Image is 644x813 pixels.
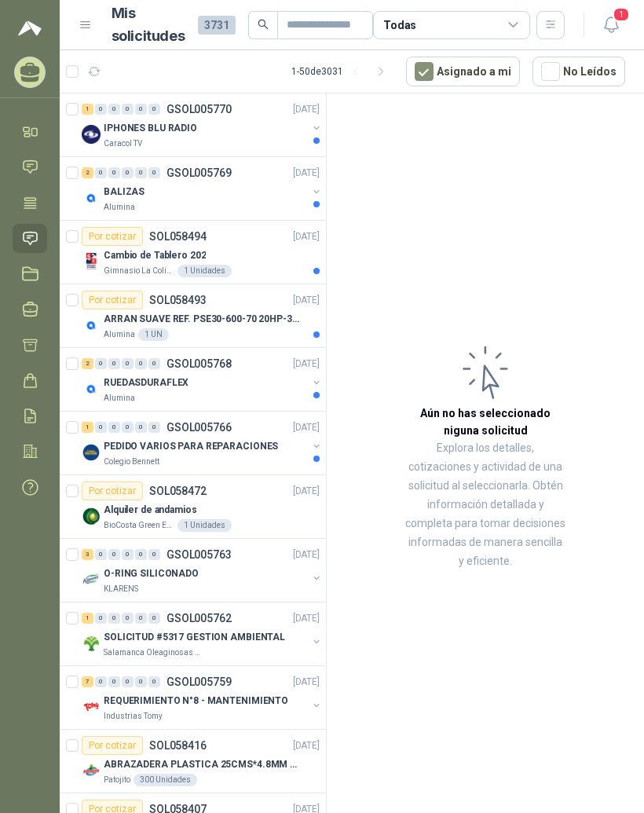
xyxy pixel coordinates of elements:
[82,163,323,214] a: 2 0 0 0 0 0 GSOL005769[DATE] Company LogoBALIZASAlumina
[82,570,101,589] img: Company Logo
[82,125,101,144] img: Company Logo
[134,774,197,786] div: 300 Unidades
[383,16,416,34] div: Todas
[135,676,147,687] div: 0
[597,11,625,39] button: 1
[82,104,93,115] div: 1
[95,549,107,560] div: 0
[108,549,120,560] div: 0
[405,405,565,439] h3: Aún no has seleccionado niguna solicitud
[108,358,120,369] div: 0
[104,630,285,645] p: SOLICITUD #5317 GESTION AMBIENTAL
[166,358,232,369] p: GSOL005768
[82,422,93,433] div: 1
[104,503,197,518] p: Alquiler de andamios
[104,185,145,200] p: BALIZAS
[95,358,107,369] div: 0
[18,19,42,38] img: Logo peakr
[104,566,199,581] p: O-RING SILICONADO
[104,757,299,772] p: ABRAZADERA PLASTICA 25CMS*4.8MM NEGRA
[166,549,232,560] p: GSOL005763
[149,485,207,496] p: SOL058472
[293,547,320,562] p: [DATE]
[104,646,203,659] p: Salamanca Oleaginosas SAS
[82,316,101,335] img: Company Logo
[108,167,120,178] div: 0
[82,736,143,755] div: Por cotizar
[166,422,232,433] p: GSOL005766
[60,221,326,284] a: Por cotizarSOL058494[DATE] Company LogoCambio de Tablero 202Gimnasio La Colina1 Unidades
[82,672,323,723] a: 7 0 0 0 0 0 GSOL005759[DATE] Company LogoREQUERIMIENTO N°8 - MANTENIMIENTOIndustrias Tomy
[293,738,320,753] p: [DATE]
[104,137,142,150] p: Caracol TV
[135,167,147,178] div: 0
[613,7,630,22] span: 1
[108,104,120,115] div: 0
[148,613,160,624] div: 0
[82,354,323,405] a: 2 0 0 0 0 0 GSOL005768[DATE] Company LogoRUEDASDURAFLEXAlumina
[293,484,320,499] p: [DATE]
[293,229,320,244] p: [DATE]
[148,167,160,178] div: 0
[82,418,323,468] a: 1 0 0 0 0 0 GSOL005766[DATE] Company LogoPEDIDO VARIOS PARA REPARACIONESColegio Bennett
[122,104,134,115] div: 0
[104,710,163,723] p: Industrias Tomy
[166,104,232,115] p: GSOL005770
[122,167,134,178] div: 0
[104,519,174,532] p: BioCosta Green Energy S.A.S
[60,730,326,793] a: Por cotizarSOL058416[DATE] Company LogoABRAZADERA PLASTICA 25CMS*4.8MM NEGRAPatojito300 Unidades
[122,358,134,369] div: 0
[135,104,147,115] div: 0
[60,284,326,348] a: Por cotizarSOL058493[DATE] Company LogoARRAN SUAVE REF. PSE30-600-70 20HP-30AAlumina1 UN
[104,375,188,390] p: RUEDASDURAFLEX
[148,358,160,369] div: 0
[82,507,101,526] img: Company Logo
[95,167,107,178] div: 0
[177,519,232,532] div: 1 Unidades
[258,19,269,30] span: search
[166,167,232,178] p: GSOL005769
[198,16,236,35] span: 3731
[149,295,207,306] p: SOL058493
[122,676,134,687] div: 0
[135,358,147,369] div: 0
[82,443,101,462] img: Company Logo
[95,422,107,433] div: 0
[166,613,232,624] p: GSOL005762
[104,583,138,595] p: KLARENS
[104,265,174,277] p: Gimnasio La Colina
[108,676,120,687] div: 0
[82,613,93,624] div: 1
[60,475,326,539] a: Por cotizarSOL058472[DATE] Company LogoAlquiler de andamiosBioCosta Green Energy S.A.S1 Unidades
[95,104,107,115] div: 0
[293,357,320,372] p: [DATE]
[122,549,134,560] div: 0
[82,549,93,560] div: 3
[104,312,299,327] p: ARRAN SUAVE REF. PSE30-600-70 20HP-30A
[82,676,93,687] div: 7
[104,201,135,214] p: Alumina
[82,189,101,207] img: Company Logo
[405,439,565,571] p: Explora los detalles, cotizaciones y actividad de una solicitud al seleccionarla. Obtén informaci...
[104,694,288,709] p: REQUERIMIENTO N°8 - MANTENIMIENTO
[82,634,101,653] img: Company Logo
[112,2,185,48] h1: Mis solicitudes
[135,549,147,560] div: 0
[104,439,278,454] p: PEDIDO VARIOS PARA REPARACIONES
[291,59,393,84] div: 1 - 50 de 3031
[82,291,143,309] div: Por cotizar
[82,167,93,178] div: 2
[135,613,147,624] div: 0
[293,102,320,117] p: [DATE]
[82,379,101,398] img: Company Logo
[82,100,323,150] a: 1 0 0 0 0 0 GSOL005770[DATE] Company LogoIPHONES BLU RADIOCaracol TV
[108,422,120,433] div: 0
[293,675,320,690] p: [DATE]
[406,57,520,86] button: Asignado a mi
[104,328,135,341] p: Alumina
[104,456,159,468] p: Colegio Bennett
[293,293,320,308] p: [DATE]
[148,422,160,433] div: 0
[293,420,320,435] p: [DATE]
[104,392,135,405] p: Alumina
